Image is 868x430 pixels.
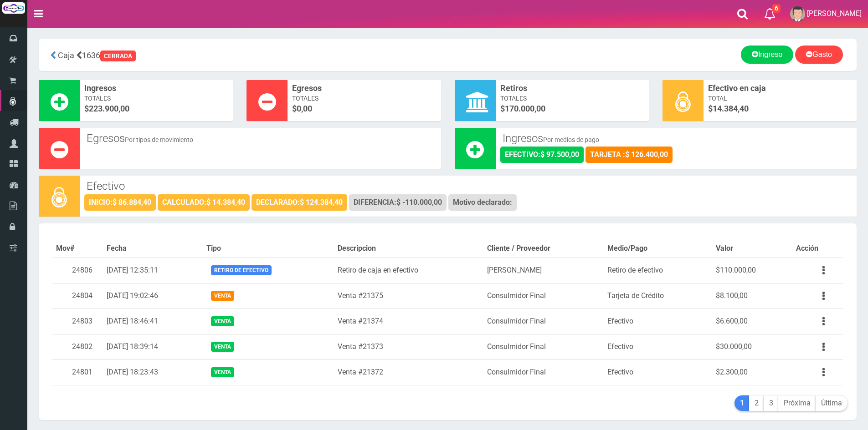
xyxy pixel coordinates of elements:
span: Totales [84,94,228,103]
span: Totales [500,94,644,103]
span: Venta [211,291,234,300]
th: Fecha [103,240,203,258]
strong: $ 124.384,40 [300,198,343,207]
strong: $ 97.500,00 [540,150,579,159]
span: Venta [211,316,234,326]
font: 223.900,00 [89,104,129,113]
span: $ [292,103,436,115]
td: 24801 [52,359,103,385]
th: Valor [712,240,793,258]
a: Próxima [778,395,816,411]
div: 1636 [46,46,313,64]
span: Venta [211,342,234,351]
td: [DATE] 18:46:41 [103,309,203,334]
span: Totales [292,94,436,103]
strong: $ 86.884,40 [113,198,151,207]
th: Acción [792,240,843,258]
span: 14.384,40 [713,104,749,113]
a: 2 [749,395,764,411]
td: [DATE] 12:35:11 [103,258,203,283]
th: Mov# [52,240,103,258]
td: Venta #21375 [334,283,483,309]
th: Medio/Pago [604,240,712,258]
a: Gasto [795,46,843,64]
h3: Efectivo [87,180,850,192]
td: Efectivo [604,359,712,385]
span: Retiros [500,82,644,94]
div: TARJETA : [586,147,673,163]
h3: Egresos [87,132,434,144]
td: Venta #21373 [334,334,483,359]
td: Consulmidor Final [483,359,604,385]
img: Logo grande [2,2,25,14]
td: 24806 [52,258,103,283]
td: Efectivo [604,334,712,359]
td: [DATE] 19:02:46 [103,283,203,309]
td: Venta #21374 [334,309,483,334]
span: Efectivo en caja [708,82,852,94]
b: 1 [740,399,744,407]
th: Descripcion [334,240,483,258]
td: Consulmidor Final [483,309,604,334]
td: 24802 [52,334,103,359]
small: Por medios de pago [543,136,599,143]
a: Última [816,395,847,411]
a: 3 [764,395,779,411]
div: DECLARADO: [252,194,347,211]
div: DIFERENCIA: [349,194,447,211]
div: EFECTIVO: [500,147,584,163]
td: $6.600,00 [712,309,793,334]
span: Egresos [292,82,436,94]
span: 6 [772,4,781,13]
td: Venta #21372 [334,359,483,385]
td: Efectivo [604,309,712,334]
span: $ [708,103,852,115]
td: Retiro de efectivo [604,258,712,283]
span: [PERSON_NAME] [807,9,862,18]
a: Ingreso [741,46,793,64]
td: 24804 [52,283,103,309]
td: $8.100,00 [712,283,793,309]
font: 170.000,00 [505,104,545,113]
strong: $ 126.400,00 [625,150,668,159]
font: 0,00 [297,104,312,113]
td: Tarjeta de Crédito [604,283,712,309]
span: Total [708,94,852,103]
span: $ [84,103,228,115]
td: [DATE] 18:23:43 [103,359,203,385]
td: $30.000,00 [712,334,793,359]
td: 24803 [52,309,103,334]
td: Consulmidor Final [483,334,604,359]
img: User Image [790,6,805,21]
span: $ [500,103,644,115]
small: Por tipos de movimiento [125,136,193,143]
h3: Ingresos [503,132,850,144]
div: INICIO: [84,194,156,211]
strong: $ 14.384,40 [206,198,245,207]
th: Tipo [203,240,334,258]
th: Cliente / Proveedor [483,240,604,258]
span: Ingresos [84,82,228,94]
td: Consulmidor Final [483,283,604,309]
span: Retiro de efectivo [211,265,272,275]
td: [PERSON_NAME] [483,258,604,283]
td: [DATE] 18:39:14 [103,334,203,359]
td: Retiro de caja en efectivo [334,258,483,283]
div: CERRADA [100,51,136,61]
td: $110.000,00 [712,258,793,283]
td: $2.300,00 [712,359,793,385]
span: Venta [211,367,234,377]
span: Caja [58,51,74,60]
strong: $ -110.000,00 [396,198,442,207]
div: CALCULADO: [158,194,250,211]
div: Motivo declarado: [448,194,517,211]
